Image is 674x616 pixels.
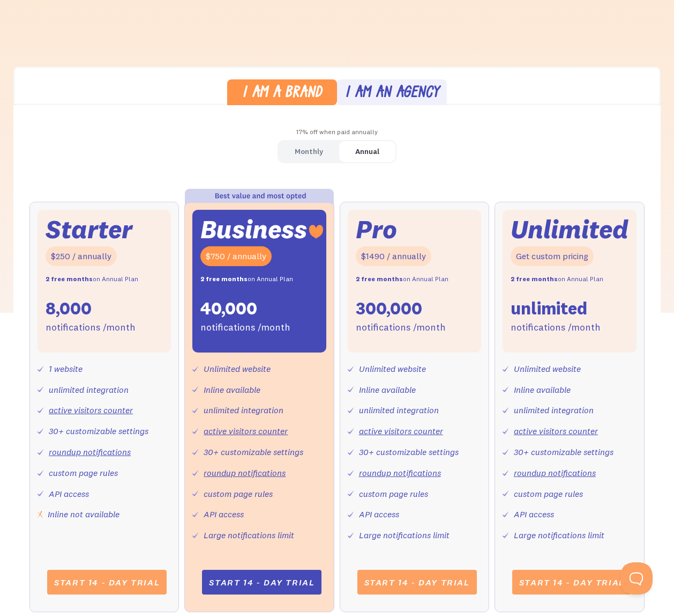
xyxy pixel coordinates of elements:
div: Large notifications limit [204,527,294,543]
div: Inline available [204,382,260,398]
div: custom page rules [514,486,583,502]
div: Pro [356,218,397,241]
div: Inline available [514,382,571,398]
div: Monthly [295,144,323,159]
a: active visitors counter [514,426,598,436]
div: custom page rules [49,465,118,481]
div: Inline available [359,382,416,398]
a: roundup notifications [514,467,596,478]
a: Start 14 - day trial [512,570,632,595]
a: Start 14 - day trial [47,570,167,595]
div: notifications /month [46,320,136,335]
div: unlimited integration [49,382,129,398]
div: unlimited integration [204,402,283,418]
strong: 2 free months [511,275,558,283]
a: active visitors counter [359,426,443,436]
div: 8,000 [46,297,92,320]
div: custom page rules [204,486,273,502]
div: Annual [355,144,379,159]
div: 17% off when paid annually [13,124,661,140]
div: Large notifications limit [514,527,604,543]
div: 30+ customizable settings [49,423,148,439]
strong: 2 free months [46,275,93,283]
div: 300,000 [356,297,422,320]
div: 30+ customizable settings [514,444,613,460]
div: I am a brand [242,86,322,101]
div: $250 / annually [46,246,117,266]
div: unlimited integration [359,402,439,418]
div: on Annual Plan [200,272,293,287]
div: $1490 / annually [356,246,431,266]
a: active visitors counter [49,405,133,415]
a: roundup notifications [49,446,131,457]
div: 30+ customizable settings [359,444,459,460]
a: active visitors counter [204,426,288,436]
a: Start 14 - day trial [357,570,477,595]
strong: 2 free months [200,275,248,283]
div: I am an agency [345,86,439,101]
div: on Annual Plan [511,272,603,287]
div: unlimited integration [514,402,594,418]
div: Large notifications limit [359,527,450,543]
div: Unlimited website [359,361,426,377]
div: Unlimited website [204,361,271,377]
div: notifications /month [511,320,601,335]
div: Unlimited [511,218,628,241]
div: notifications /month [356,320,446,335]
div: notifications /month [200,320,290,335]
div: 30+ customizable settings [204,444,303,460]
strong: 2 free months [356,275,403,283]
div: Business [200,218,307,241]
div: custom page rules [359,486,428,502]
div: Inline not available [48,507,119,522]
div: API access [204,507,244,522]
div: unlimited [511,297,587,320]
div: on Annual Plan [356,272,448,287]
div: 40,000 [200,297,257,320]
a: Start 14 - day trial [202,570,321,595]
iframe: Toggle Customer Support [620,562,653,595]
div: API access [359,507,399,522]
div: API access [49,486,89,502]
div: on Annual Plan [46,272,138,287]
div: 1 website [49,361,83,377]
a: roundup notifications [359,467,441,478]
div: API access [514,507,554,522]
div: Starter [46,218,132,241]
a: roundup notifications [204,467,286,478]
div: Get custom pricing [511,246,594,266]
div: $750 / annually [200,246,272,266]
div: Unlimited website [514,361,581,377]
